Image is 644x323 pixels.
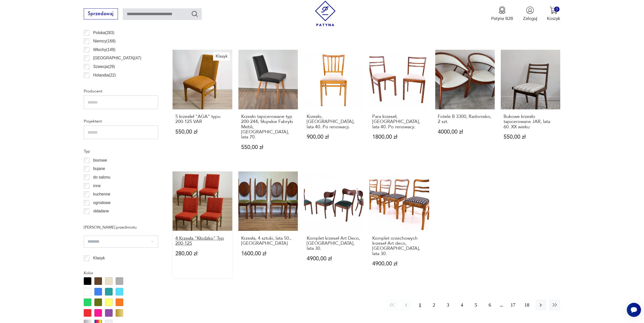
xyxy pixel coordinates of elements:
[369,50,429,162] a: Para krzeseł, Polska, lata 40. Po renowacji.Para krzeseł, [GEOGRAPHIC_DATA], lata 40. Po renowacj...
[554,7,559,12] div: 0
[470,300,481,310] button: 5
[491,16,513,21] p: Patyna B2B
[93,208,109,214] p: składane
[93,183,100,189] p: inne
[191,10,198,17] button: Szukaj
[523,16,537,21] p: Zaloguj
[507,300,518,310] button: 17
[491,6,513,21] button: Patyna B2B
[241,114,295,140] h3: Krzesło tapicerowane typ 200-244, Słupskie Fabryki Mebli, [GEOGRAPHIC_DATA], lata 70.
[84,12,118,16] a: Sprzedawaj
[435,50,495,162] a: Fotele B 3300, Radomsko, 2 szt.Fotele B 3300, Radomsko, 2 szt.4000,00 zł
[547,16,560,21] p: Koszyk
[93,216,106,223] p: taboret
[372,261,426,266] p: 4900,00 zł
[173,171,232,278] a: 4 Krzesła "Kłodzko" Typ 200-1254 Krzesła "Kłodzko" Typ 200-125280,00 zł
[372,134,426,140] p: 1800,00 zł
[175,114,230,125] h3: 5 krzesłeł "AGA" typu 200-125 VAR
[484,300,495,310] button: 6
[501,50,560,162] a: Bukowe krzesło tapicerowane JAR, lata 60. XX wiekuBukowe krzesło tapicerowane JAR, lata 60. XX wi...
[550,6,557,14] img: Ikona koszyka
[93,191,110,197] p: kuchenne
[307,236,361,251] h3: Komplet krzeseł Art Deco, [GEOGRAPHIC_DATA], lata 30.
[241,236,295,246] h3: Krzesła, 4 sztuki, lata 50., [GEOGRAPHIC_DATA]
[428,300,439,310] button: 2
[526,6,534,14] img: Ikonka użytkownika
[241,251,295,256] p: 1600,00 zł
[173,50,232,162] a: Klasyk5 krzesłeł "AGA" typu 200-125 VAR5 krzesłeł "AGA" typu 200-125 VAR550,00 zł
[238,171,298,278] a: Krzesła, 4 sztuki, lata 50., PolskaKrzesła, 4 sztuki, lata 50., [GEOGRAPHIC_DATA]1600,00 zł
[372,236,426,257] h3: Komplet orzechowych krzeseł Art deco, [GEOGRAPHIC_DATA], lata 30.
[93,165,105,172] p: bujane
[175,236,230,246] h3: 4 Krzesła "Kłodzko" Typ 200-125
[84,8,118,19] button: Sprzedawaj
[491,6,513,21] a: Ikona medaluPatyna B2B
[414,300,425,310] button: 1
[93,38,115,44] p: Niemcy ( 168 )
[304,50,363,162] a: Krzesło, Polska, lata 40. Po renowacji.Krzesło, [GEOGRAPHIC_DATA], lata 40. Po renowacji.900,00 zł
[504,114,558,130] h3: Bukowe krzesło tapicerowane JAR, lata 60. XX wieku
[175,129,230,135] p: 550,00 zł
[307,256,361,261] p: 4900,00 zł
[504,134,558,140] p: 550,00 zł
[369,171,429,278] a: Komplet orzechowych krzeseł Art deco, Polska, lata 30.Komplet orzechowych krzeseł Art deco, [GEOG...
[627,303,641,317] iframe: Smartsupp widget button
[93,63,115,70] p: Szwecja ( 29 )
[93,157,107,164] p: biurowe
[93,174,110,181] p: do salonu
[304,171,363,278] a: Komplet krzeseł Art Deco, Polska, lata 30.Komplet krzeseł Art Deco, [GEOGRAPHIC_DATA], lata 30.49...
[438,129,492,135] p: 4000,00 zł
[84,118,158,125] p: Projektant
[93,80,113,87] p: Czechy ( 20 )
[547,6,560,21] button: 0Koszyk
[175,251,230,256] p: 280,00 zł
[93,200,111,206] p: ogrodowe
[443,300,453,310] button: 3
[93,55,141,61] p: [GEOGRAPHIC_DATA] ( 47 )
[93,30,114,36] p: Polska ( 283 )
[522,300,532,310] button: 18
[498,6,506,14] img: Ikona medalu
[523,6,537,21] button: Zaloguj
[84,88,158,94] p: Producent
[238,50,298,162] a: Krzesło tapicerowane typ 200-244, Słupskie Fabryki Mebli, Polska, lata 70.Krzesło tapicerowane ty...
[307,114,361,130] h3: Krzesło, [GEOGRAPHIC_DATA], lata 40. Po renowacji.
[307,134,361,140] p: 900,00 zł
[84,148,158,155] p: Typ
[84,224,158,231] p: [PERSON_NAME] przedmiotu
[313,1,338,26] img: Patyna - sklep z meblami i dekoracjami vintage
[438,114,492,125] h3: Fotele B 3300, Radomsko, 2 szt.
[93,46,115,53] p: Włochy ( 149 )
[93,255,105,261] p: Klasyk
[93,72,116,79] p: Holandia ( 22 )
[84,270,158,276] p: Kolor
[372,114,426,130] h3: Para krzeseł, [GEOGRAPHIC_DATA], lata 40. Po renowacji.
[456,300,467,310] button: 4
[241,145,295,150] p: 550,00 zł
